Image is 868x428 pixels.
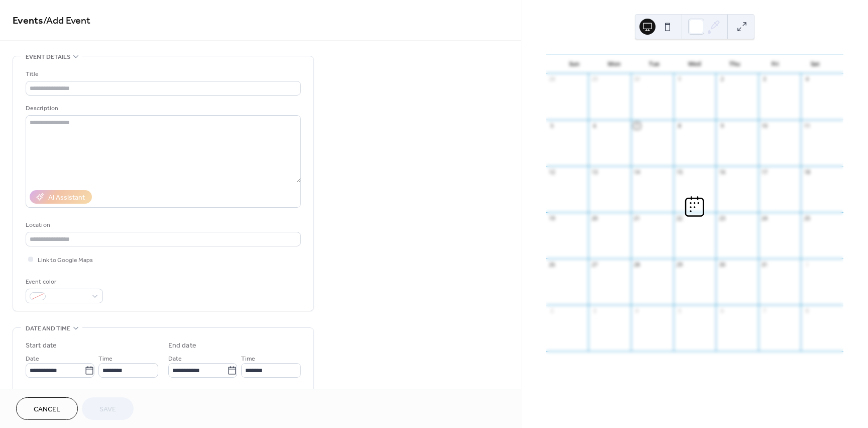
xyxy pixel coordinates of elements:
div: Start date [26,340,57,351]
div: 10 [761,122,768,129]
div: 1 [804,261,811,268]
div: 14 [633,168,640,176]
div: 24 [761,215,768,222]
div: 4 [633,308,640,315]
div: End date [168,340,196,351]
div: 9 [719,122,726,129]
div: 28 [633,261,640,268]
div: 5 [676,308,683,315]
div: 25 [804,215,811,222]
div: 2 [719,76,726,83]
button: Cancel [16,397,78,420]
span: Date [168,354,182,364]
div: 3 [591,308,598,315]
div: 17 [761,168,768,176]
div: Title [26,69,299,79]
span: Date [26,354,39,364]
span: Event details [26,52,70,62]
div: 13 [591,168,598,176]
div: 19 [549,215,556,222]
div: Description [26,103,299,114]
div: 16 [719,168,726,176]
div: Event color [26,277,101,287]
div: 12 [549,168,556,176]
div: 6 [719,308,726,315]
div: Sun [554,54,594,73]
span: Link to Google Maps [38,255,93,266]
div: 21 [633,215,640,222]
div: 27 [591,261,598,268]
div: Wed [675,54,715,73]
div: 15 [676,168,683,176]
div: 28 [549,76,556,83]
div: 6 [591,122,598,129]
div: 2 [549,308,556,315]
div: 5 [549,122,556,129]
div: 8 [676,122,683,129]
div: 29 [676,261,683,268]
div: 26 [549,261,556,268]
div: 23 [719,215,726,222]
span: Date and time [26,323,70,334]
div: Mon [594,54,634,73]
div: 7 [633,122,640,129]
div: 20 [591,215,598,222]
div: 30 [719,261,726,268]
div: 18 [804,168,811,176]
div: 7 [761,308,768,315]
div: 1 [676,76,683,83]
span: Cancel [34,404,60,415]
div: 3 [761,76,768,83]
span: Time [98,354,113,364]
div: Fri [755,54,795,73]
div: Sat [795,54,835,73]
div: 22 [676,215,683,222]
a: Events [13,11,43,31]
div: 4 [804,76,811,83]
div: Tue [634,54,675,73]
div: 29 [591,76,598,83]
span: Time [241,354,255,364]
span: / Add Event [43,11,90,31]
div: Thu [715,54,755,73]
div: 8 [804,308,811,315]
div: 31 [761,261,768,268]
div: 11 [804,122,811,129]
div: Location [26,220,299,230]
div: 30 [633,76,640,83]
